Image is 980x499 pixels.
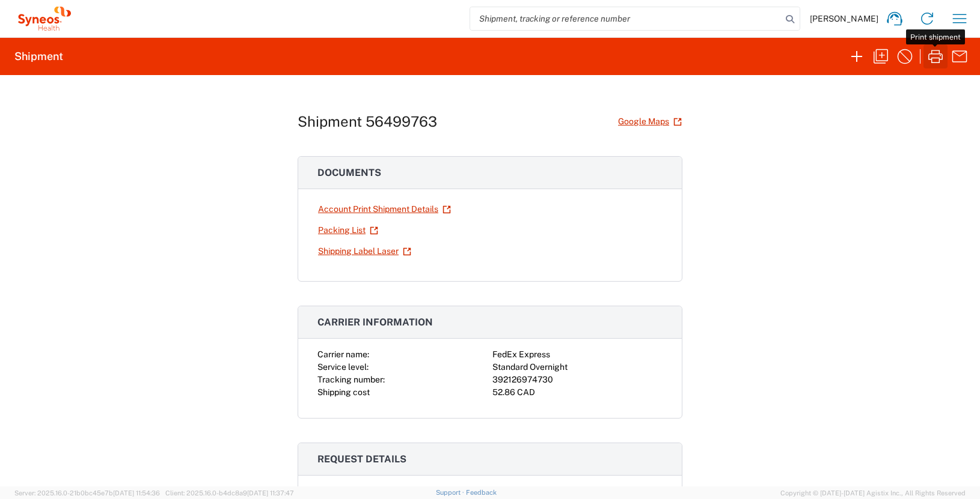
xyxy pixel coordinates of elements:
[780,488,966,498] span: Copyright © [DATE]-[DATE] Agistix Inc., All Rights Reserved
[247,489,294,497] span: [DATE] 11:37:47
[617,111,682,132] a: Google Maps
[317,453,406,465] span: Request details
[317,167,381,178] span: Documents
[492,485,663,498] div: [DATE] 14:00:00 - 16:00:00
[466,489,497,496] a: Feedback
[317,362,369,372] span: Service level:
[14,49,63,64] h2: Shipment
[317,375,385,384] span: Tracking number:
[165,489,294,497] span: Client: 2025.16.0-b4dc8a9
[14,489,160,497] span: Server: 2025.16.0-21b0bc45e7b
[317,241,412,262] a: Shipping Label Laser
[436,489,466,496] a: Support
[317,199,452,220] a: Account Print Shipment Details
[317,220,379,241] a: Packing List
[492,386,663,399] div: 52.86 CAD
[317,387,370,397] span: Shipping cost
[810,13,878,24] span: [PERSON_NAME]
[317,316,433,328] span: Carrier information
[492,348,663,361] div: FedEx Express
[113,489,160,497] span: [DATE] 11:54:36
[492,373,663,386] div: 392126974730
[317,349,369,359] span: Carrier name:
[470,7,782,30] input: Shipment, tracking or reference number
[298,113,437,130] h1: Shipment 56499763
[492,361,663,373] div: Standard Overnight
